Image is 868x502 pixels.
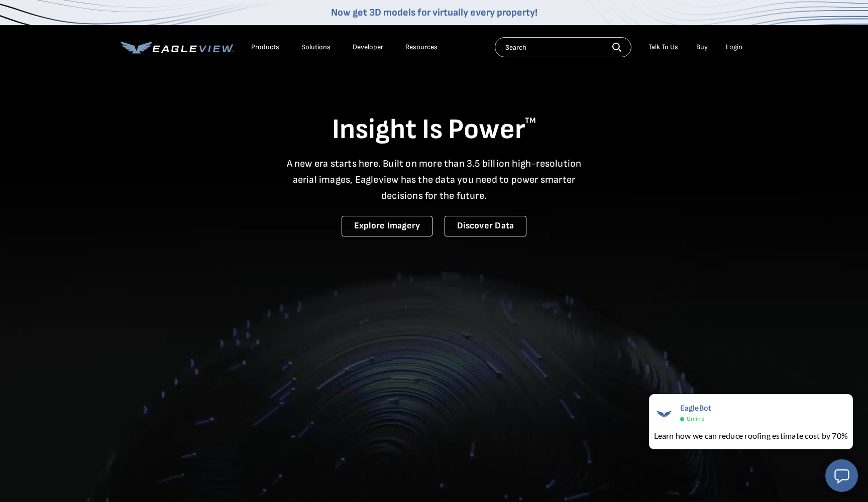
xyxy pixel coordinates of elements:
[525,116,536,125] sup: TM
[301,43,331,52] div: Solutions
[251,43,279,52] div: Products
[445,216,526,236] a: Discover Data
[331,7,537,19] a: Now get 3D models for virtually every property!
[280,156,588,204] p: A new era starts here. Built on more than 3.5 billion high-resolution aerial images, Eagleview ha...
[726,43,742,52] div: Login
[353,43,383,52] a: Developer
[648,43,678,52] div: Talk To Us
[687,415,704,423] span: Online
[680,404,712,413] span: EagleBot
[696,43,708,52] a: Buy
[495,37,631,57] input: Search
[654,430,848,442] div: Learn how we can reduce roofing estimate cost by 70%
[405,43,438,52] div: Resources
[654,404,674,424] img: EagleBot
[342,216,433,236] a: Explore Imagery
[825,459,858,492] button: Open chat window
[121,112,747,148] h1: Insight Is Power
